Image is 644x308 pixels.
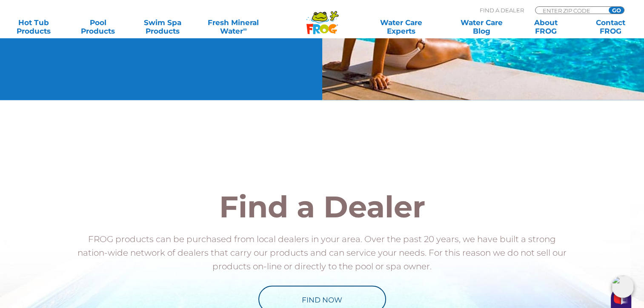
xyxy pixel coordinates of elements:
a: ContactFROG [585,18,635,35]
a: Water CareBlog [456,18,507,35]
a: Hot TubProducts [9,18,59,35]
img: openIcon [612,276,634,298]
a: Swim SpaProducts [137,18,188,35]
p: FROG products can be purchased from local dealers in your area. Over the past 20 years, we have b... [73,232,571,273]
a: Water CareExperts [361,18,442,35]
a: PoolProducts [73,18,123,35]
input: GO [609,7,624,14]
a: AboutFROG [521,18,571,35]
a: Fresh MineralWater∞ [202,18,265,35]
sup: ∞ [243,26,247,32]
input: Zip Code Form [542,7,599,14]
h2: Find a Dealer [73,191,571,221]
p: Find A Dealer [480,6,524,14]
